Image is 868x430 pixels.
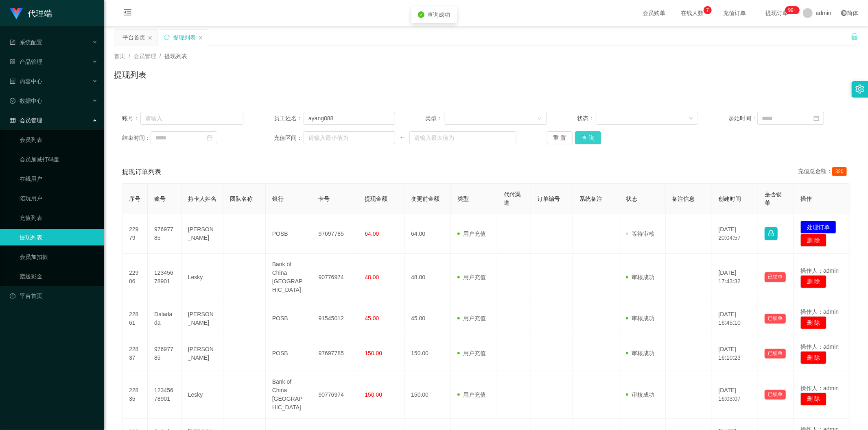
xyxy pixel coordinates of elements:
[230,195,253,202] span: 团队名称
[365,391,382,398] span: 150.00
[20,249,98,265] a: 会员加扣款
[173,30,196,45] div: 提现列表
[395,134,409,142] span: ~
[10,78,15,84] i: 图标: profile
[10,117,42,124] span: 会员管理
[765,272,786,282] button: 已锁单
[148,301,181,336] td: Daladada
[626,350,654,356] span: 审核成功
[114,0,142,26] i: 图标: menu-fold
[626,195,637,202] span: 状态
[10,78,42,85] span: 内容中心
[160,53,161,59] span: /
[712,214,759,254] td: [DATE] 20:04:57
[188,195,216,202] span: 持卡人姓名
[800,308,839,315] span: 操作人：admin
[181,301,223,336] td: [PERSON_NAME]
[719,10,750,16] span: 充值订单
[538,195,560,202] span: 订单编号
[457,315,486,321] span: 用户充值
[122,371,148,419] td: 22835
[164,35,170,40] i: 图标: sync
[365,350,382,356] span: 150.00
[537,116,542,122] i: 图标: down
[404,371,451,419] td: 150.00
[122,254,148,301] td: 22906
[20,229,98,245] a: 提现列表
[577,114,596,123] span: 状态：
[800,234,826,247] button: 删 除
[20,132,98,148] a: 会员列表
[800,221,836,234] button: 处理订单
[122,167,161,177] span: 提现订单列表
[129,53,130,59] span: /
[428,11,450,18] span: 查询成功
[10,59,15,65] i: 图标: appstore-o
[148,35,153,40] i: 图标: close
[148,254,181,301] td: 12345678901
[266,214,312,254] td: POSB
[411,195,439,202] span: 变更前金额
[729,114,757,123] span: 起始时间：
[129,195,140,202] span: 序号
[841,10,847,16] i: 图标: global
[765,227,778,240] button: 图标: lock
[404,301,451,336] td: 45.00
[365,230,379,237] span: 64.00
[425,114,444,123] span: 类型：
[813,115,819,121] i: 图标: calendar
[765,390,786,400] button: 已锁单
[761,10,792,16] span: 提现订单
[851,33,858,40] i: 图标: unlock
[712,336,759,371] td: [DATE] 16:10:23
[20,210,98,226] a: 充值列表
[20,190,98,206] a: 陪玩用户
[800,385,839,391] span: 操作人：admin
[626,230,654,237] span: 等待审核
[765,314,786,324] button: 已锁单
[800,343,839,350] span: 操作人：admin
[122,214,148,254] td: 22979
[20,268,98,284] a: 赠送彩金
[457,274,486,280] span: 用户充值
[579,195,602,202] span: 系统备注
[274,114,304,123] span: 员工姓名：
[319,195,330,202] span: 卡号
[800,393,826,406] button: 删 除
[404,336,451,371] td: 150.00
[10,39,42,46] span: 系统配置
[148,214,181,254] td: 97697785
[198,35,203,40] i: 图标: close
[712,371,759,419] td: [DATE] 16:03:07
[504,191,521,206] span: 代付渠道
[181,336,223,371] td: [PERSON_NAME]
[800,267,839,274] span: 操作人：admin
[28,0,52,26] h1: 代理端
[575,131,601,144] button: 查 询
[719,195,741,202] span: 创建时间
[148,336,181,371] td: 97697785
[626,315,654,321] span: 审核成功
[266,301,312,336] td: POSB
[626,391,654,398] span: 审核成功
[10,8,23,20] img: logo.9652507e.png
[457,391,486,398] span: 用户充值
[312,214,359,254] td: 97697785
[800,275,826,288] button: 删 除
[626,274,654,280] span: 审核成功
[122,114,140,123] span: 账号：
[20,151,98,167] a: 会员加减打码量
[547,131,573,144] button: 重 置
[10,39,15,45] i: 图标: form
[266,254,312,301] td: Bank of China [GEOGRAPHIC_DATA]
[706,6,709,14] p: 7
[798,167,850,177] div: 充值总金额：
[712,254,759,301] td: [DATE] 17:43:32
[266,371,312,419] td: Bank of China [GEOGRAPHIC_DATA]
[164,53,187,59] span: 提现列表
[704,6,712,14] sup: 7
[672,195,695,202] span: 备注信息
[677,10,708,16] span: 在线人数
[832,167,847,176] span: 320
[365,315,379,321] span: 45.00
